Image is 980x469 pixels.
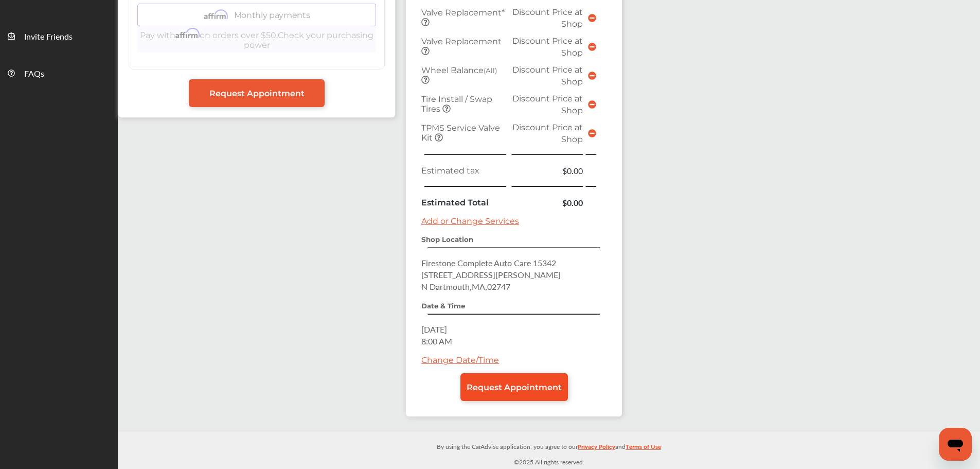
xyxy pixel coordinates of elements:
td: $0.00 [509,162,585,179]
span: 8:00 AM [421,335,452,347]
a: Terms of Use [626,441,661,457]
span: Valve Replacement [421,37,502,46]
span: Discount Price at Shop [512,7,583,29]
strong: Date & Time [421,302,465,310]
a: Add or Change Services [421,216,519,226]
span: Discount Price at Shop [512,94,583,115]
span: Request Appointment [467,383,562,392]
div: © 2025 All rights reserved. [118,432,980,469]
p: By using the CarAdvise application, you agree to our and [118,441,980,451]
span: [STREET_ADDRESS][PERSON_NAME] [421,269,561,281]
span: Firestone Complete Auto Care 15342 [421,257,556,269]
span: TPMS Service Valve Kit [421,123,500,143]
span: Invite Friends [24,30,73,44]
span: FAQs [24,67,44,81]
iframe: Button to launch messaging window [939,428,972,461]
a: Request Appointment [460,373,568,401]
span: Discount Price at Shop [512,36,583,58]
span: Valve Replacement* [421,8,505,18]
strong: Shop Location [421,235,473,244]
a: Privacy Policy [578,441,615,457]
span: Tire Install / Swap Tires [421,94,492,114]
a: Request Appointment [189,79,325,107]
span: Request Appointment [209,89,305,98]
span: Wheel Balance [421,65,497,75]
span: N Dartmouth , MA , 02747 [421,281,510,292]
td: $0.00 [509,194,585,211]
span: Discount Price at Shop [512,123,583,144]
span: [DATE] [421,323,447,335]
span: Discount Price at Shop [512,65,583,86]
small: (All) [484,66,497,75]
a: Change Date/Time [421,355,499,365]
td: Estimated tax [419,162,509,179]
td: Estimated Total [419,194,509,211]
